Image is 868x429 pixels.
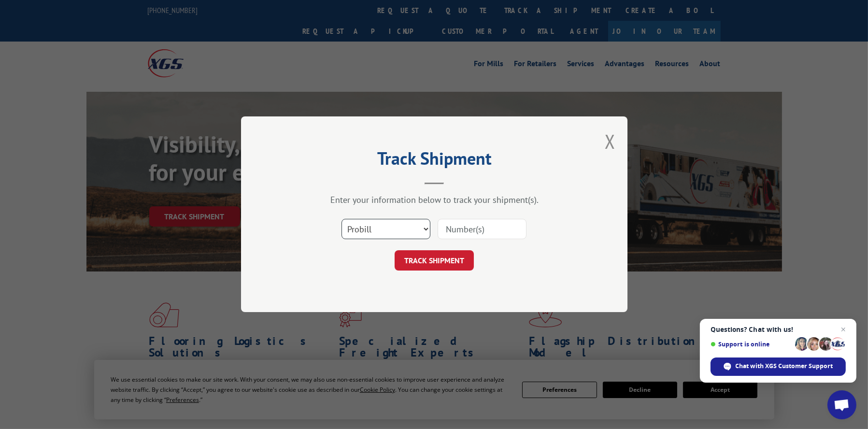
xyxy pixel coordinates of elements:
[395,251,474,271] button: TRACK SHIPMENT
[289,195,579,206] div: Enter your information below to track your shipment(s).
[838,324,849,335] span: Close chat
[438,219,526,240] input: Number(s)
[711,326,846,333] span: Questions? Chat with us!
[711,357,846,376] div: Chat with XGS Customer Support
[711,341,792,348] span: Support is online
[605,129,615,154] button: Close modal
[736,362,833,371] span: Chat with XGS Customer Support
[827,390,856,419] div: Open chat
[289,152,579,170] h2: Track Shipment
